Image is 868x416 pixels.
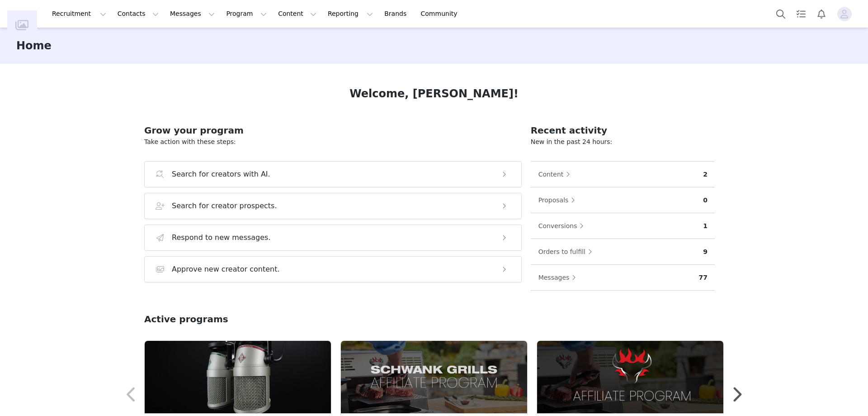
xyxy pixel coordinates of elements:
h3: Respond to new messages. [172,232,271,243]
button: Messages [165,4,220,24]
h2: Grow your program [144,124,522,137]
h3: Search for creators with AI. [172,169,270,180]
button: Contacts [112,4,164,24]
button: Search for creator prospects. [144,193,522,219]
button: Conversions [538,219,589,233]
button: Recruitment [47,4,112,24]
img: 7c31948a-e752-4e0a-b623-be7e0dc1da8f.jpg [537,341,723,413]
button: Search [771,4,791,24]
button: Respond to new messages. [144,225,522,251]
h2: Recent activity [531,124,715,137]
button: Orders to fulfill [538,244,597,259]
button: Notifications [811,4,831,24]
button: Approve new creator content. [144,256,522,282]
p: 77 [699,273,708,282]
h3: Approve new creator content. [172,264,280,275]
h1: Welcome, [PERSON_NAME]! [349,86,519,102]
button: Reporting [322,4,378,24]
a: Tasks [791,4,811,24]
p: 2 [703,170,708,179]
button: Messages [538,270,581,285]
button: Profile [832,7,861,21]
p: New in the past 24 hours: [531,137,715,147]
div: avatar [840,7,849,21]
button: Content [538,167,575,182]
button: Search for creators with AI. [144,161,522,187]
p: Take action with these steps: [144,137,522,147]
img: 83f2f569-76c4-4f9b-9931-d8ed3107c94a.jpg [341,341,527,413]
h2: Active programs [144,312,228,326]
h3: Search for creator prospects. [172,201,277,211]
h3: Home [16,38,52,54]
p: 0 [703,196,708,205]
p: 9 [703,247,708,257]
p: 1 [703,221,708,231]
button: Content [273,4,322,24]
button: Program [221,4,272,24]
a: Brands [379,4,415,24]
button: Proposals [538,193,580,207]
img: 59cb1de0-d0bd-4a48-b654-c8ad745fe1bc.jpg [145,341,331,413]
a: Community [415,4,467,24]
